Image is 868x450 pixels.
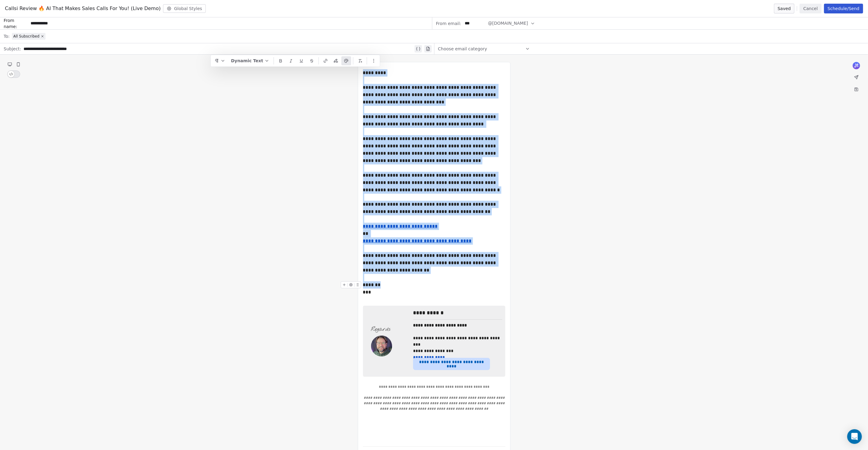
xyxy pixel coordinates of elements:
button: Dynamic Text [228,56,272,65]
span: To: [4,33,9,39]
button: Saved [774,4,794,13]
span: From email: [436,20,461,27]
button: Schedule/Send [824,4,863,13]
div: Open Intercom Messenger [847,429,862,444]
span: All Subscribed [13,34,39,39]
span: Subject: [4,46,21,54]
span: Choose email category [438,46,487,52]
button: Cancel [800,4,821,13]
button: Global Styles [163,4,206,13]
span: From name: [4,17,28,30]
span: Callsi Review 🔥 AI That Makes Sales Calls For You! (Live Demo) [5,5,161,12]
span: @[DOMAIN_NAME] [488,20,528,27]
